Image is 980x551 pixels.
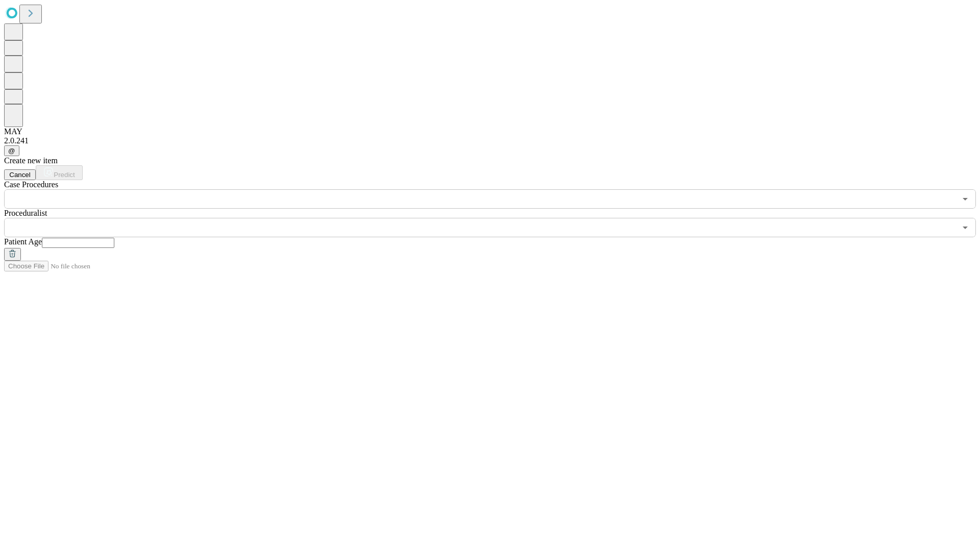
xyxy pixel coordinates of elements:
[4,169,36,180] button: Cancel
[4,136,976,145] div: 2.0.241
[36,165,83,180] button: Predict
[4,145,19,156] button: @
[4,127,976,136] div: MAY
[9,171,31,179] span: Cancel
[4,156,58,165] span: Create new item
[4,209,47,217] span: Proceduralist
[4,180,58,189] span: Scheduled Procedure
[54,171,75,179] span: Predict
[958,220,972,235] button: Open
[958,192,972,206] button: Open
[8,147,15,155] span: @
[4,237,42,246] span: Patient Age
